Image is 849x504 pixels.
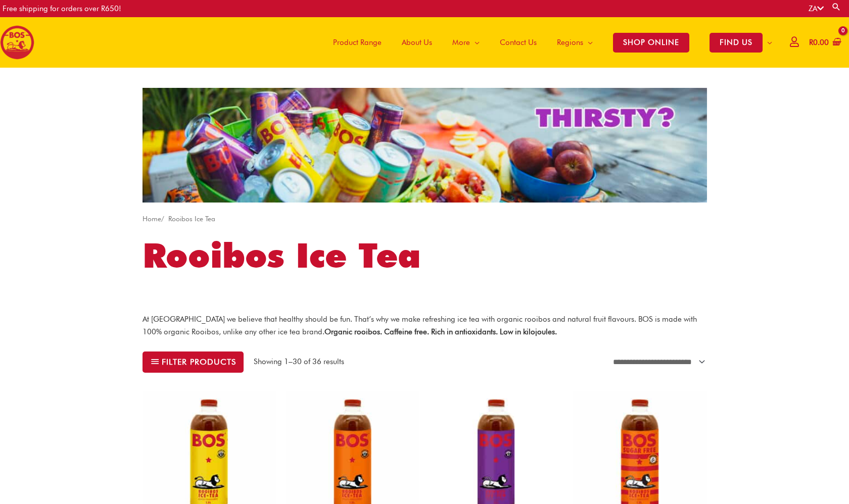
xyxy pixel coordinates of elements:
h1: Rooibos Ice Tea [143,232,707,279]
span: R [809,38,813,47]
a: Search button [831,2,841,12]
span: About Us [402,27,432,58]
span: More [452,27,470,58]
a: Product Range [323,17,392,68]
a: Contact Us [490,17,547,68]
a: Regions [547,17,603,68]
a: View Shopping Cart, empty [807,31,841,54]
bdi: 0.00 [809,38,829,47]
a: Home [143,215,161,223]
a: About Us [392,17,442,68]
p: Showing 1–30 of 36 results [254,356,344,368]
span: Contact Us [500,27,537,58]
img: screenshot [143,88,707,203]
button: Filter products [143,351,244,373]
a: More [442,17,490,68]
span: Product Range [333,27,382,58]
p: At [GEOGRAPHIC_DATA] we believe that healthy should be fun. That’s why we make refreshing ice tea... [143,313,707,338]
nav: Breadcrumb [143,213,707,225]
span: SHOP ONLINE [613,33,689,53]
nav: Site Navigation [315,17,782,68]
strong: Organic rooibos. Caffeine free. Rich in antioxidants. Low in kilojoules. [324,327,557,336]
a: SHOP ONLINE [603,17,699,68]
span: FIND US [710,33,763,53]
select: Shop order [607,352,707,372]
span: Filter products [162,358,236,366]
span: Regions [557,27,583,58]
a: ZA [809,4,824,13]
